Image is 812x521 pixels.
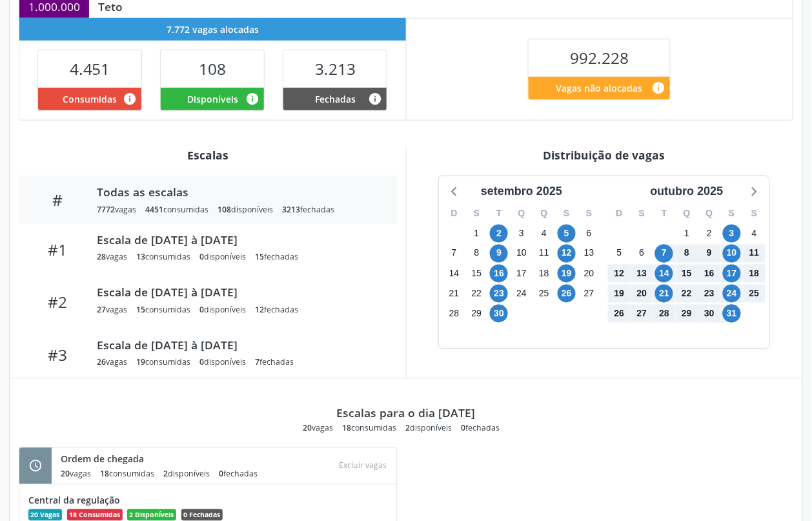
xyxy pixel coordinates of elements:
[611,285,629,303] span: domingo, 19 de outubro de 2025
[368,92,382,106] i: Vagas alocadas e sem marcações associadas que tiveram sua disponibilidade fechada
[556,81,643,95] span: Vagas não alocadas
[462,423,466,434] span: 0
[136,357,145,368] span: 19
[315,92,356,106] span: Fechadas
[465,203,488,223] div: S
[676,203,698,223] div: Q
[645,183,729,200] div: outubro 2025
[631,203,653,223] div: S
[578,203,600,223] div: S
[218,204,231,215] span: 108
[445,305,463,323] span: domingo, 28 de setembro de 2025
[723,305,741,323] span: sexta-feira, 31 de outubro de 2025
[145,204,163,215] span: 4451
[490,285,508,303] span: terça-feira, 23 de setembro de 2025
[611,265,629,283] span: domingo, 12 de outubro de 2025
[97,285,379,300] div: Escala de [DATE] à [DATE]
[556,203,578,223] div: S
[468,225,486,243] span: segunda-feira, 1 de setembro de 2025
[343,423,397,434] div: consumidas
[700,265,718,283] span: quinta-feira, 16 de outubro de 2025
[445,265,463,283] span: domingo, 14 de setembro de 2025
[97,305,127,316] div: vagas
[61,453,267,466] div: Ordem de chegada
[468,265,486,283] span: segunda-feira, 15 de setembro de 2025
[199,305,204,316] span: 0
[723,285,741,303] span: sexta-feira, 24 de outubro de 2025
[611,245,629,263] span: domingo, 5 de outubro de 2025
[655,245,673,263] span: terça-feira, 7 de outubro de 2025
[743,203,766,223] div: S
[136,357,190,368] div: consumidas
[100,469,154,480] div: consumidas
[28,509,62,521] span: 20 Vagas
[580,265,598,283] span: sábado, 20 de setembro de 2025
[700,225,718,243] span: quinta-feira, 2 de outubro de 2025
[255,252,264,263] span: 15
[535,265,553,283] span: quinta-feira, 18 de setembro de 2025
[187,92,238,106] span: Disponíveis
[678,305,696,323] span: quarta-feira, 29 de outubro de 2025
[199,357,204,368] span: 0
[97,338,379,352] div: Escala de [DATE] à [DATE]
[476,183,567,200] div: setembro 2025
[97,252,127,263] div: vagas
[199,357,246,368] div: disponíveis
[199,252,246,263] div: disponíveis
[633,265,651,283] span: segunda-feira, 13 de outubro de 2025
[67,509,123,521] span: 18 Consumidas
[513,245,531,263] span: quarta-feira, 10 de setembro de 2025
[468,285,486,303] span: segunda-feira, 22 de setembro de 2025
[97,185,379,199] div: Todas as escalas
[700,285,718,303] span: quinta-feira, 23 de outubro de 2025
[28,346,88,365] div: #3
[28,293,88,312] div: #2
[255,305,298,316] div: fechadas
[218,204,273,215] div: disponíveis
[245,92,259,106] i: Vagas alocadas e sem marcações associadas
[406,423,411,434] span: 2
[416,148,794,162] div: Distribuição de vagas
[678,285,696,303] span: quarta-feira, 22 de outubro de 2025
[136,305,190,316] div: consumidas
[70,58,110,79] span: 4.451
[97,357,127,368] div: vagas
[445,245,463,263] span: domingo, 7 de setembro de 2025
[28,459,43,473] i: schedule
[746,245,764,263] span: sábado, 11 de outubro de 2025
[723,265,741,283] span: sexta-feira, 17 de outubro de 2025
[633,245,651,263] span: segunda-feira, 6 de outubro de 2025
[136,252,145,263] span: 13
[580,285,598,303] span: sábado, 27 de setembro de 2025
[19,18,406,41] div: 7.772 vagas alocadas
[337,406,476,420] div: Escalas para o dia [DATE]
[535,245,553,263] span: quinta-feira, 11 de setembro de 2025
[303,423,312,434] span: 20
[199,305,246,316] div: disponíveis
[28,241,88,260] div: #1
[558,265,576,283] span: sexta-feira, 19 de setembro de 2025
[558,285,576,303] span: sexta-feira, 26 de setembro de 2025
[490,225,508,243] span: terça-feira, 2 de setembro de 2025
[255,357,259,368] span: 7
[721,203,744,223] div: S
[100,469,109,480] span: 18
[443,203,465,223] div: D
[97,233,379,247] div: Escala de [DATE] à [DATE]
[97,357,106,368] span: 26
[282,204,300,215] span: 3213
[445,285,463,303] span: domingo, 21 de setembro de 2025
[334,457,392,475] div: Escolha as vagas para excluir
[651,81,665,95] i: Quantidade de vagas restantes do teto de vagas
[468,305,486,323] span: segunda-feira, 29 de setembro de 2025
[219,469,223,480] span: 0
[535,225,553,243] span: quinta-feira, 4 de setembro de 2025
[315,58,356,79] span: 3.213
[63,92,117,106] span: Consumidas
[678,265,696,283] span: quarta-feira, 15 de outubro de 2025
[255,252,298,263] div: fechadas
[490,305,508,323] span: terça-feira, 30 de setembro de 2025
[97,305,106,316] span: 27
[199,252,204,263] span: 0
[580,225,598,243] span: sábado, 6 de setembro de 2025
